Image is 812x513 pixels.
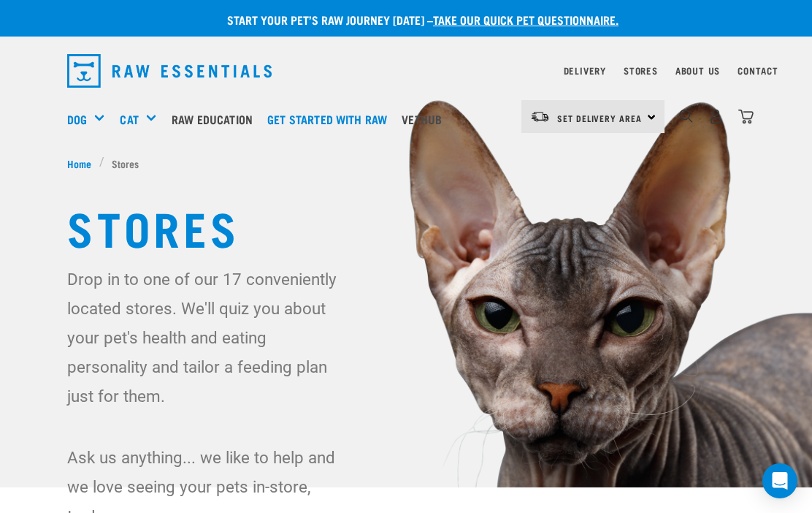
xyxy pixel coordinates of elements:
[679,109,693,123] img: home-icon-1@2x.png
[398,90,453,148] a: Vethub
[557,115,642,121] span: Set Delivery Area
[433,16,618,23] a: take our quick pet questionnaire.
[67,54,272,88] img: Raw Essentials Logo
[67,156,745,171] nav: breadcrumbs
[264,90,398,148] a: Get started with Raw
[67,200,745,253] h1: Stores
[624,68,658,73] a: Stores
[708,109,724,124] img: user.png
[530,110,550,123] img: van-moving.png
[67,265,338,411] p: Drop in to one of our 17 conveniently located stores. We'll quiz you about your pet's health and ...
[675,68,720,73] a: About Us
[120,110,138,128] a: Cat
[67,156,91,171] span: Home
[67,110,87,128] a: Dog
[564,68,606,73] a: Delivery
[168,90,264,148] a: Raw Education
[762,463,797,498] div: Open Intercom Messenger
[738,109,754,124] img: home-icon@2x.png
[55,48,757,94] nav: dropdown navigation
[738,68,778,73] a: Contact
[67,156,99,171] a: Home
